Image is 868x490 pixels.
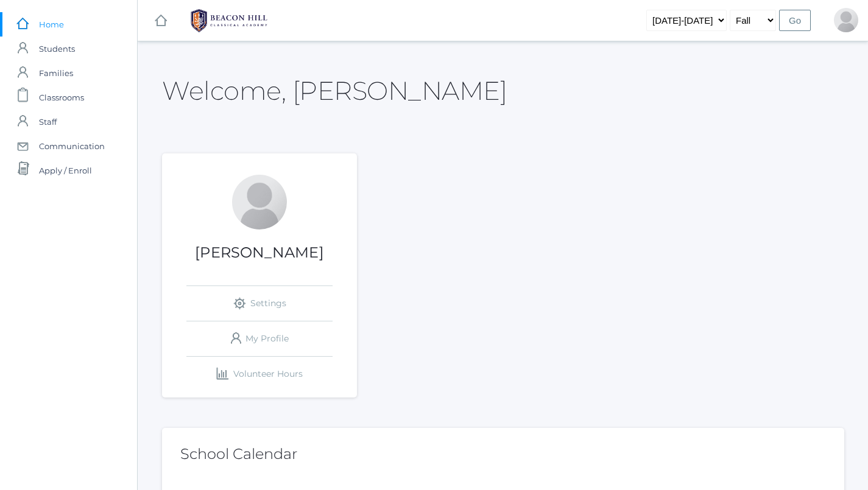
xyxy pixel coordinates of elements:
h2: Welcome, [PERSON_NAME] [162,77,507,105]
div: Lydia Chaffin [232,175,287,229]
img: 1_BHCALogos-05.png [183,5,275,36]
span: Apply / Enroll [39,158,92,183]
span: Classrooms [39,85,84,110]
span: Students [39,37,75,61]
h1: [PERSON_NAME] [162,245,357,261]
a: Volunteer Hours [186,357,333,391]
h2: School Calendar [180,446,826,462]
span: Staff [39,110,57,134]
input: Go [779,10,811,31]
span: Families [39,61,73,85]
a: Settings [186,286,333,321]
span: Communication [39,134,105,158]
div: Lydia Chaffin [834,8,858,32]
span: Home [39,12,64,37]
a: My Profile [186,321,333,356]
